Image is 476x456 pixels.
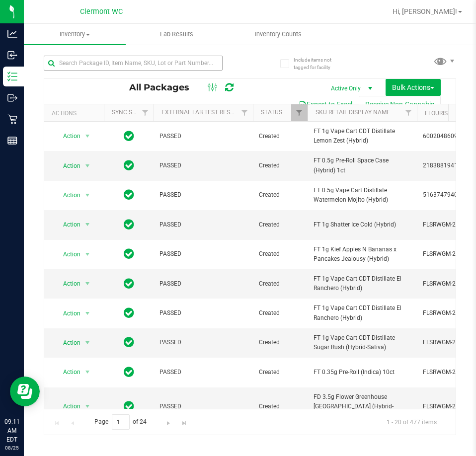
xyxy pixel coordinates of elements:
span: In Sync [124,365,134,379]
a: Sync Status [112,109,150,116]
span: PASSED [159,190,247,200]
div: Actions [52,110,100,117]
span: FT 1g Kief Apples N Bananas x Pancakes Jealousy (Hybrid) [314,245,411,264]
span: Created [259,279,302,289]
span: FT 0.5g Vape Cart Distillate Watermelon Mojito (Hybrid) [314,186,411,205]
span: Created [259,368,302,377]
span: Page of 24 [86,414,155,430]
span: Action [54,247,81,261]
span: select [81,399,94,413]
span: Created [259,132,302,141]
span: FD 3.5g Flower Greenhouse [GEOGRAPHIC_DATA] (Hybrid-Indica) [314,392,411,421]
span: FT 0.35g Pre-Roll (Indica) 10ct [314,368,411,377]
span: Action [54,188,81,202]
span: Created [259,220,302,229]
span: Created [259,190,302,200]
button: Bulk Actions [386,79,441,96]
span: select [81,277,94,291]
span: Action [54,129,81,143]
span: Action [54,365,81,379]
span: Inventory [24,30,126,39]
span: Inventory Counts [241,30,315,39]
span: In Sync [124,188,134,202]
button: Export to Excel [292,96,359,113]
span: Clermont WC [80,7,123,16]
span: 1 - 20 of 477 items [379,414,445,429]
span: FT 1g Vape Cart CDT Distillate El Ranchero (Hybrid) [314,304,411,322]
a: SKU Retail Display Name [316,109,390,116]
span: FT 1g Vape Cart CDT Distillate El Ranchero (Hybrid) [314,274,411,293]
span: In Sync [124,335,134,349]
span: select [81,129,94,143]
span: In Sync [124,306,134,320]
span: PASSED [159,249,247,259]
span: In Sync [124,158,134,172]
a: Filter [137,104,154,121]
span: select [81,306,94,320]
span: FT 0.5g Pre-Roll Space Case (Hybrid) 1ct [314,156,411,175]
span: Action [54,336,81,350]
iframe: Resource center [10,377,40,406]
a: Lab Results [126,24,228,45]
span: PASSED [159,402,247,411]
span: PASSED [159,279,247,289]
span: Created [259,338,302,347]
span: select [81,218,94,231]
input: 1 [112,414,130,430]
span: Created [259,402,302,411]
p: 09:11 AM EDT [4,417,19,444]
inline-svg: Retail [7,114,17,124]
a: Status [261,109,282,116]
span: select [81,188,94,202]
inline-svg: Inventory [7,72,17,81]
a: Go to the next page [161,414,176,428]
span: PASSED [159,368,247,377]
span: Action [54,306,81,320]
span: FT 1g Vape Cart CDT Distillate Sugar Rush (Hybrid-Sativa) [314,333,411,352]
inline-svg: Inbound [7,50,17,60]
button: Receive Non-Cannabis [359,96,441,113]
span: PASSED [159,220,247,229]
span: Created [259,161,302,170]
span: In Sync [124,247,134,261]
span: FT 1g Vape Cart CDT Distillate Lemon Zest (Hybrid) [314,127,411,146]
span: select [81,365,94,379]
span: In Sync [124,277,134,291]
a: Filter [237,104,253,121]
span: Lab Results [147,30,207,39]
a: Filter [291,104,308,121]
span: All Packages [129,82,199,93]
span: In Sync [124,218,134,231]
a: External Lab Test Result [161,109,239,116]
span: Created [259,308,302,318]
span: In Sync [124,129,134,143]
span: select [81,159,94,173]
span: Action [54,218,81,231]
span: Action [54,159,81,173]
inline-svg: Reports [7,136,17,146]
inline-svg: Analytics [7,29,17,39]
span: PASSED [159,338,247,347]
span: Action [54,399,81,413]
a: Filter [400,104,417,121]
span: select [81,247,94,261]
span: In Sync [124,399,134,413]
span: Include items not tagged for facility [294,56,343,71]
span: PASSED [159,161,247,170]
a: Inventory [24,24,126,45]
span: PASSED [159,132,247,141]
span: Created [259,249,302,259]
span: Action [54,277,81,291]
input: Search Package ID, Item Name, SKU, Lot or Part Number... [44,56,223,71]
span: FT 1g Shatter Ice Cold (Hybrid) [314,220,411,229]
span: PASSED [159,308,247,318]
a: Go to the last page [177,414,191,428]
a: Inventory Counts [228,24,329,45]
inline-svg: Outbound [7,93,17,103]
span: Bulk Actions [392,83,434,91]
span: select [81,336,94,350]
span: Hi, [PERSON_NAME]! [393,7,457,15]
p: 08/25 [4,444,19,452]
